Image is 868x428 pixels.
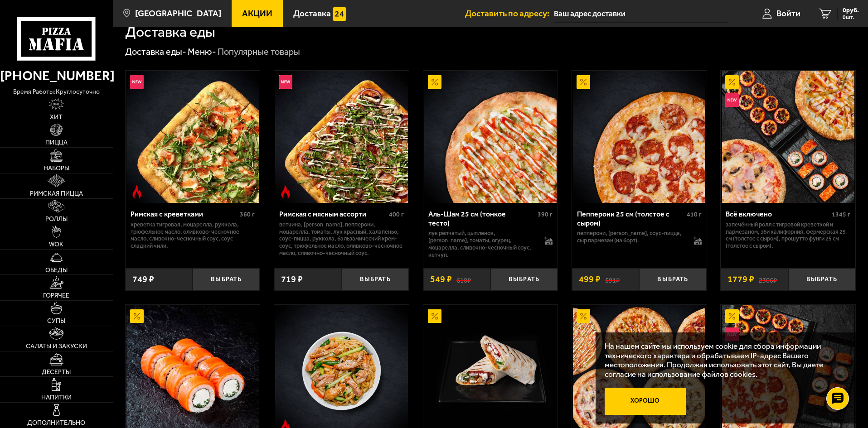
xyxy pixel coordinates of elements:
button: Выбрать [342,268,409,290]
s: 618 ₽ [456,275,471,284]
input: Ваш адрес доставки [554,5,727,22]
img: Аль-Шам 25 см (тонкое тесто) [424,71,557,203]
button: Выбрать [193,268,260,290]
p: ветчина, [PERSON_NAME], пепперони, моцарелла, томаты, лук красный, халапеньо, соус-пицца, руккола... [279,221,404,257]
div: Пепперони 25 см (толстое с сыром) [577,210,684,227]
span: Войти [776,9,800,18]
s: 591 ₽ [605,275,620,284]
span: Салаты и закуски [26,343,87,350]
span: Наборы [44,165,69,172]
span: Акции [242,9,272,18]
img: Акционный [428,309,441,323]
p: креветка тигровая, моцарелла, руккола, трюфельное масло, оливково-чесночное масло, сливочно-чесно... [131,221,255,250]
p: Запечённый ролл с тигровой креветкой и пармезаном, Эби Калифорния, Фермерская 25 см (толстое с сы... [726,221,850,250]
button: Выбрать [639,268,706,290]
span: 360 г [240,211,255,218]
img: Всё включено [722,71,854,203]
a: АкционныйПепперони 25 см (толстое с сыром) [572,71,707,203]
span: Горячее [43,293,69,299]
span: 549 ₽ [430,275,452,284]
span: WOK [49,241,63,248]
span: 390 г [538,211,553,218]
span: Роллы [45,216,68,222]
span: 499 ₽ [579,275,601,284]
span: Доставить по адресу: [465,9,554,18]
div: Всё включено [726,210,829,218]
button: Выбрать [490,268,558,290]
img: Акционный [577,75,590,89]
p: пепперони, [PERSON_NAME], соус-пицца, сыр пармезан (на борт). [577,230,684,244]
span: Римская пицца [30,191,83,197]
a: АкционныйНовинкаВсё включено [721,71,855,203]
img: Акционный [725,309,739,323]
button: Хорошо [605,388,686,415]
img: Острое блюдо [279,185,292,199]
a: Меню- [188,46,216,57]
div: Аль-Шам 25 см (тонкое тесто) [428,210,536,227]
img: 15daf4d41897b9f0e9f617042186c801.svg [333,7,346,21]
img: Акционный [577,309,590,323]
span: Десерты [42,369,71,375]
span: 719 ₽ [281,275,303,284]
span: 0 руб. [843,7,859,14]
img: Пепперони 25 см (толстое с сыром) [573,71,705,203]
img: Новинка [130,75,144,89]
p: лук репчатый, цыпленок, [PERSON_NAME], томаты, огурец, моцарелла, сливочно-чесночный соус, кетчуп. [428,230,536,259]
span: Доставка [293,9,331,18]
s: 2306 ₽ [759,275,777,284]
span: 749 ₽ [132,275,154,284]
img: Акционный [725,75,739,89]
button: Выбрать [788,268,855,290]
img: Острое блюдо [130,185,144,199]
span: Напитки [41,394,72,401]
span: Хит [50,114,63,120]
img: Римская с мясным ассорти [275,71,407,203]
img: Новинка [725,327,739,341]
span: 400 г [389,211,404,218]
h1: Доставка еды [125,25,215,39]
a: НовинкаОстрое блюдоРимская с мясным ассорти [274,71,409,203]
a: АкционныйАль-Шам 25 см (тонкое тесто) [423,71,558,203]
div: Римская с мясным ассорти [279,210,387,218]
span: 410 г [687,211,702,218]
span: Обеды [45,267,68,274]
span: 1779 ₽ [727,275,754,284]
span: [GEOGRAPHIC_DATA] [135,9,221,18]
p: На нашем сайте мы используем cookie для сбора информации технического характера и обрабатываем IP... [605,341,842,379]
img: Акционный [130,309,144,323]
span: Дополнительно [27,420,85,426]
img: Новинка [279,75,292,89]
span: Супы [47,318,65,324]
span: Пицца [45,139,68,146]
span: 1345 г [832,211,850,218]
a: Доставка еды- [125,46,186,57]
a: НовинкаОстрое блюдоРимская с креветками [126,71,260,203]
div: Римская с креветками [131,210,238,218]
div: Популярные товары [218,46,300,58]
img: Акционный [428,75,441,89]
img: Римская с креветками [126,71,259,203]
img: Новинка [725,93,739,107]
span: 0 шт. [843,14,859,20]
